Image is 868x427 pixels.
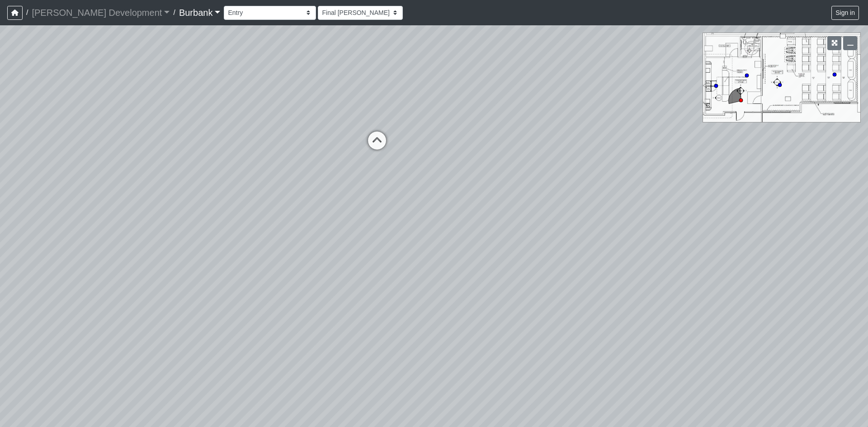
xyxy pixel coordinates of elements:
[23,4,32,22] span: /
[32,4,170,22] a: [PERSON_NAME] Development
[170,4,179,22] span: /
[179,4,221,22] a: Burbank
[831,6,859,20] button: Sign in
[7,409,60,427] iframe: Ybug feedback widget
